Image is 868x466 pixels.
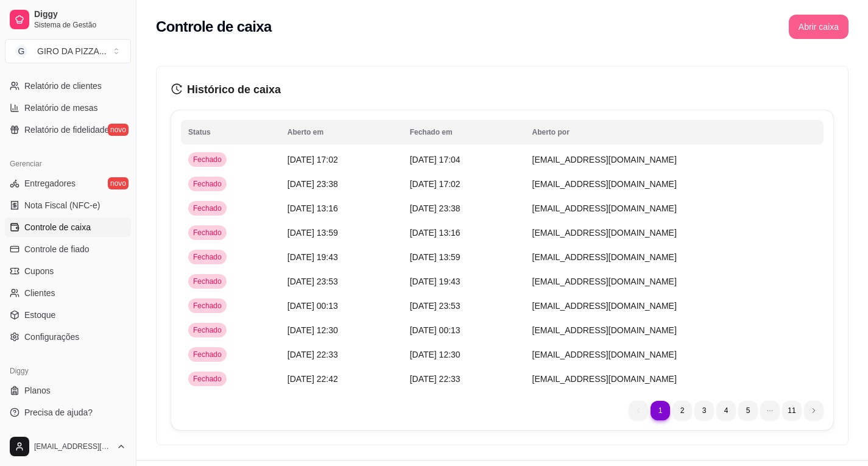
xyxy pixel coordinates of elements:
[280,120,403,144] th: Aberto em
[5,361,131,381] div: Diggy
[694,401,714,420] li: pagination item 3
[191,228,224,238] span: Fechado
[171,83,182,94] span: history
[410,179,460,189] span: [DATE] 17:02
[24,331,79,343] span: Configurações
[191,325,224,335] span: Fechado
[24,221,91,233] span: Controle de caixa
[5,98,131,118] a: Relatório de mesas
[525,120,824,144] th: Aberto por
[24,80,102,92] span: Relatório de clientes
[34,20,126,30] span: Sistema de Gestão
[532,301,677,311] span: [EMAIL_ADDRESS][DOMAIN_NAME]
[24,384,51,397] span: Planos
[532,252,677,262] span: [EMAIL_ADDRESS][DOMAIN_NAME]
[181,120,280,144] th: Status
[288,325,338,335] span: [DATE] 12:30
[738,401,758,420] li: pagination item 5
[532,350,677,359] span: [EMAIL_ADDRESS][DOMAIN_NAME]
[24,265,54,277] span: Cupons
[5,120,131,139] a: Relatório de fidelidadenovo
[716,401,736,420] li: pagination item 4
[288,350,338,359] span: [DATE] 22:33
[5,5,131,34] a: DiggySistema de Gestão
[34,442,111,451] span: [EMAIL_ADDRESS][DOMAIN_NAME]
[24,287,55,299] span: Clientes
[5,239,131,259] a: Controle de fiado
[410,374,460,384] span: [DATE] 22:33
[15,45,27,57] span: G
[804,401,824,420] li: next page button
[782,401,802,420] li: pagination item 11
[5,261,131,281] a: Cupons
[5,381,131,400] a: Planos
[789,15,849,39] button: Abrir caixa
[410,155,460,164] span: [DATE] 17:04
[24,102,98,114] span: Relatório de mesas
[532,325,677,335] span: [EMAIL_ADDRESS][DOMAIN_NAME]
[34,9,126,20] span: Diggy
[288,179,338,189] span: [DATE] 23:38
[24,124,109,136] span: Relatório de fidelidade
[24,243,90,255] span: Controle de fiado
[191,301,224,311] span: Fechado
[532,155,677,164] span: [EMAIL_ADDRESS][DOMAIN_NAME]
[5,196,131,215] a: Nota Fiscal (NFC-e)
[410,203,460,213] span: [DATE] 23:38
[410,301,460,311] span: [DATE] 23:53
[760,401,780,420] li: dots element
[191,252,224,262] span: Fechado
[24,406,93,418] span: Precisa de ajuda?
[5,283,131,303] a: Clientes
[5,174,131,193] a: Entregadoresnovo
[410,228,460,238] span: [DATE] 13:16
[191,155,224,164] span: Fechado
[191,277,224,286] span: Fechado
[191,350,224,359] span: Fechado
[532,277,677,286] span: [EMAIL_ADDRESS][DOMAIN_NAME]
[5,403,131,422] a: Precisa de ajuda?
[191,374,224,384] span: Fechado
[672,401,692,420] li: pagination item 2
[24,177,76,189] span: Entregadores
[37,45,107,57] div: GIRO DA PIZZA ...
[403,120,525,144] th: Fechado em
[5,217,131,237] a: Controle de caixa
[191,203,224,213] span: Fechado
[191,179,224,189] span: Fechado
[288,252,338,262] span: [DATE] 19:43
[651,401,670,420] li: pagination item 1 active
[532,179,677,189] span: [EMAIL_ADDRESS][DOMAIN_NAME]
[623,395,830,426] nav: pagination navigation
[5,327,131,347] a: Configurações
[410,277,460,286] span: [DATE] 19:43
[24,309,55,321] span: Estoque
[5,39,131,63] button: Select a team
[532,228,677,238] span: [EMAIL_ADDRESS][DOMAIN_NAME]
[532,374,677,384] span: [EMAIL_ADDRESS][DOMAIN_NAME]
[410,350,460,359] span: [DATE] 12:30
[288,277,338,286] span: [DATE] 23:53
[410,252,460,262] span: [DATE] 13:59
[171,81,833,98] h3: Histórico de caixa
[5,432,131,461] button: [EMAIL_ADDRESS][DOMAIN_NAME]
[288,301,338,311] span: [DATE] 00:13
[156,17,272,37] h2: Controle de caixa
[288,374,338,384] span: [DATE] 22:42
[24,199,100,211] span: Nota Fiscal (NFC-e)
[5,76,131,96] a: Relatório de clientes
[288,155,338,164] span: [DATE] 17:02
[5,305,131,325] a: Estoque
[532,203,677,213] span: [EMAIL_ADDRESS][DOMAIN_NAME]
[288,203,338,213] span: [DATE] 13:16
[410,325,460,335] span: [DATE] 00:13
[5,154,131,174] div: Gerenciar
[288,228,338,238] span: [DATE] 13:59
